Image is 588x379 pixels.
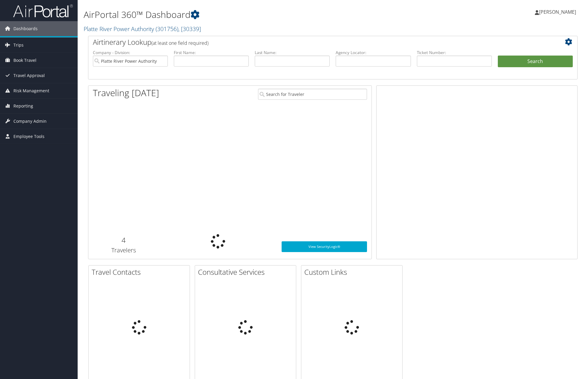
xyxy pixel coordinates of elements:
h2: Travel Contacts [92,267,190,277]
span: Company Admin [13,114,47,129]
label: Company - Division: [93,50,168,56]
a: View SecurityLogic® [282,241,367,252]
img: airportal-logo.png [13,4,73,18]
span: Dashboards [13,21,38,36]
label: Ticket Number: [417,50,492,56]
label: First Name: [174,50,249,56]
a: Platte River Power Authority [84,25,201,33]
h1: Traveling [DATE] [93,87,159,99]
h2: Airtinerary Lookup [93,37,532,47]
span: Trips [13,38,24,53]
input: Search for Traveler [258,89,367,100]
h3: Travelers [93,246,155,254]
h1: AirPortal 360™ Dashboard [84,8,416,21]
a: [PERSON_NAME] [535,3,582,21]
span: Reporting [13,99,33,113]
span: Risk Management [13,83,49,98]
h2: 4 [93,235,155,245]
span: Book Travel [13,53,36,68]
span: [PERSON_NAME] [539,9,576,15]
span: ( 301756 ) [156,25,178,33]
span: Travel Approval [13,68,45,83]
span: Employee Tools [13,129,44,144]
span: (at least one field required) [151,40,208,46]
label: Last Name: [255,50,330,56]
label: Agency Locator: [336,50,411,56]
h2: Consultative Services [198,267,296,277]
button: Search [498,56,573,67]
h2: Custom Links [304,267,402,277]
span: , [ 30339 ] [178,25,201,33]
